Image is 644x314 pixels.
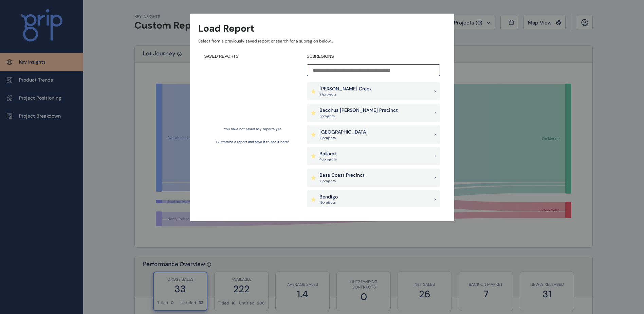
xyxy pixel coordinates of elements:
p: 48 project s [319,157,337,162]
p: [PERSON_NAME] Creek [319,86,372,92]
p: Bendigo [319,194,338,200]
p: You have not saved any reports yet [224,127,281,132]
h4: SAVED REPORTS [204,54,301,59]
p: Bass Coast Precinct [319,172,365,179]
p: 19 project s [319,200,338,205]
p: 13 project s [319,179,365,184]
h4: SUBREGIONS [307,54,440,59]
p: Bacchus [PERSON_NAME] Precinct [319,107,398,114]
p: 27 project s [319,92,372,97]
p: Customize a report and save it to see it here! [216,140,289,144]
p: 18 project s [319,136,368,140]
p: Select from a previously saved report or search for a subregion below... [198,38,446,44]
p: Ballarat [319,151,337,157]
p: 5 project s [319,114,398,119]
p: [GEOGRAPHIC_DATA] [319,129,368,136]
h3: Load Report [198,22,254,35]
